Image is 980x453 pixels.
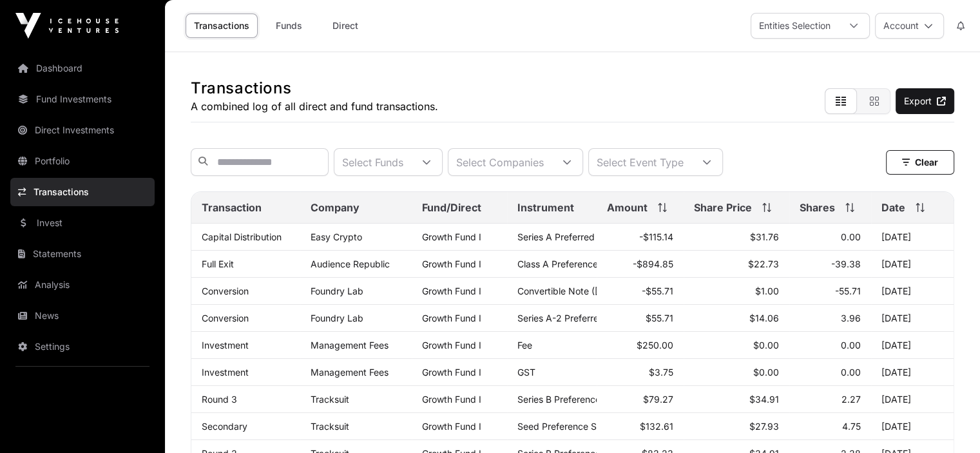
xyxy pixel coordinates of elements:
div: Select Companies [448,149,552,175]
span: GST [517,367,535,378]
a: Investment [202,340,249,351]
td: [DATE] [871,278,954,305]
span: Amount [607,200,648,215]
a: Round 3 [202,394,237,405]
p: Management Fees [311,340,401,351]
a: Direct Investments [10,116,155,144]
button: Clear [886,150,954,175]
a: Tracksuit [311,394,349,405]
a: Foundry Lab [311,285,363,296]
td: $132.61 [597,413,684,440]
button: Account [875,13,944,39]
span: 2.27 [841,394,861,405]
span: 0.00 [841,367,861,378]
td: [DATE] [871,413,954,440]
a: Invest [10,209,155,237]
span: Convertible Note ([DATE]) [517,285,628,296]
img: Icehouse Ventures Logo [15,13,119,39]
a: Portfolio [10,147,155,175]
span: $1.00 [755,285,779,296]
td: -$55.71 [597,278,684,305]
span: $34.91 [749,394,779,405]
td: [DATE] [871,251,954,278]
p: A combined log of all direct and fund transactions. [191,99,438,114]
a: Dashboard [10,54,155,82]
td: [DATE] [871,386,954,413]
a: Growth Fund I [422,258,481,269]
span: 0.00 [841,340,861,351]
a: Growth Fund I [422,231,481,242]
span: Seed Preference Shares [517,421,620,432]
a: Growth Fund I [422,421,481,432]
span: Share Price [694,200,752,215]
span: $27.93 [749,421,779,432]
h1: Transactions [191,78,438,99]
span: -39.38 [831,258,861,269]
p: Management Fees [311,367,401,378]
td: -$894.85 [597,251,684,278]
span: Series B Preference Shares [517,394,632,405]
td: -$115.14 [597,224,684,251]
a: Analysis [10,271,155,299]
td: [DATE] [871,359,954,386]
span: $22.73 [748,258,779,269]
a: Growth Fund I [422,394,481,405]
div: Select Funds [334,149,411,175]
a: Audience Republic [311,258,390,269]
td: $250.00 [597,332,684,359]
a: Statements [10,240,155,268]
span: 0.00 [841,231,861,242]
a: Growth Fund I [422,313,481,323]
a: Export [896,88,954,114]
td: [DATE] [871,224,954,251]
a: Direct [320,14,371,38]
span: $14.06 [749,313,779,323]
a: Growth Fund I [422,285,481,296]
a: Transactions [186,14,258,38]
a: Settings [10,333,155,361]
a: Funds [263,14,314,38]
a: News [10,302,155,330]
span: 3.96 [841,313,861,323]
a: Investment [202,367,249,378]
a: Easy Crypto [311,231,362,242]
td: $3.75 [597,359,684,386]
a: Growth Fund I [422,367,481,378]
a: Full Exit [202,258,234,269]
a: Capital Distribution [202,231,282,242]
span: Date [881,200,905,215]
span: Fund/Direct [422,200,481,215]
iframe: Chat Widget [916,391,980,453]
span: Class A Preference Shares [517,258,629,269]
span: -55.71 [835,285,861,296]
td: $55.71 [597,305,684,332]
td: [DATE] [871,332,954,359]
a: Foundry Lab [311,313,363,323]
a: Conversion [202,285,249,296]
span: 4.75 [842,421,861,432]
span: $0.00 [753,340,779,351]
td: $79.27 [597,386,684,413]
span: Company [311,200,360,215]
span: Shares [800,200,835,215]
div: Entities Selection [751,14,838,38]
span: Fee [517,340,532,351]
a: Transactions [10,178,155,206]
a: Growth Fund I [422,340,481,351]
span: Instrument [517,200,574,215]
a: Tracksuit [311,421,349,432]
td: [DATE] [871,305,954,332]
a: Conversion [202,313,249,323]
span: Transaction [202,200,262,215]
span: $0.00 [753,367,779,378]
span: Series A Preferred Share [517,231,622,242]
a: Fund Investments [10,85,155,113]
span: Series A-2 Preferred Stock [517,313,631,323]
div: Select Event Type [589,149,691,175]
a: Secondary [202,421,247,432]
span: $31.76 [750,231,779,242]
